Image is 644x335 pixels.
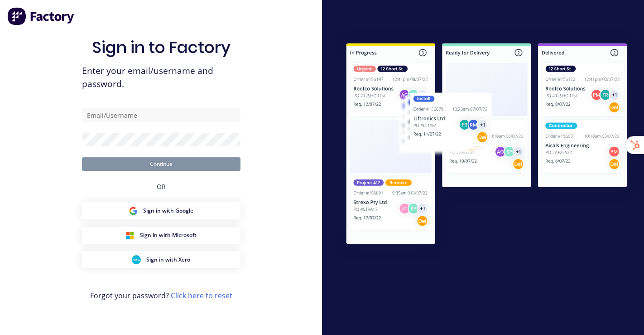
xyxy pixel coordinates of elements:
span: Sign in with Xero [146,256,190,264]
a: Click here to reset [171,291,232,301]
button: Xero Sign inSign in with Xero [82,251,240,268]
input: Email/Username [82,108,240,122]
span: Sign in with Google [143,207,193,215]
span: Enter your email/username and password. [82,64,240,91]
span: Forgot your password? [90,290,232,301]
button: Google Sign inSign in with Google [82,202,240,219]
button: Continue [82,157,240,171]
img: Factory [7,7,75,25]
span: Sign in with Microsoft [140,231,197,239]
img: Xero Sign in [132,255,141,264]
button: Microsoft Sign inSign in with Microsoft [82,227,240,244]
img: Sign in [329,28,644,262]
img: Google Sign in [129,206,138,215]
div: OR [157,171,166,202]
h1: Sign in to Factory [92,38,231,57]
img: Microsoft Sign in [125,231,135,240]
